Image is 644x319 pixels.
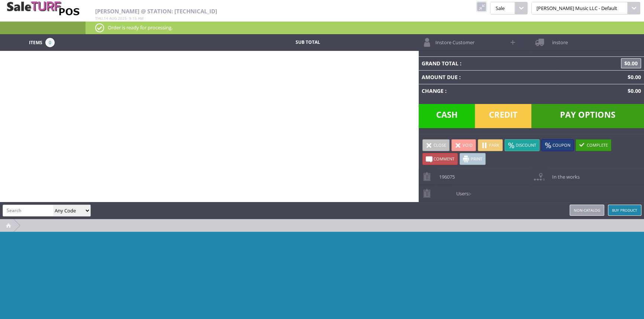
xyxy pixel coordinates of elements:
[531,2,628,14] span: [PERSON_NAME] Music LLC - Default
[419,84,559,98] td: Change :
[576,139,611,151] a: Complete
[460,153,486,165] a: Print
[478,139,503,151] a: Park
[109,16,117,21] span: Aug
[419,56,559,70] td: Grand Total :
[138,16,144,21] span: am
[45,38,55,47] span: 0
[95,23,634,32] p: Order is ready for processing.
[570,205,604,216] a: Non-catalog
[29,38,42,46] span: Items
[104,16,108,21] span: 14
[548,34,567,46] span: instore
[505,139,540,151] a: Discount
[453,185,471,197] span: Users:
[475,104,531,128] span: Credit
[95,8,417,14] h2: [PERSON_NAME] @ Station: [TECHNICAL_ID]
[422,139,450,151] a: Close
[625,87,641,94] span: $0.00
[548,169,579,180] span: In the works
[95,16,144,21] span: , :
[625,74,641,81] span: $0.00
[531,104,644,128] span: Pay Options
[251,38,364,47] td: Sub Total
[621,58,641,68] span: $0.00
[490,2,515,14] span: Sale
[470,190,471,197] span: -
[541,139,574,151] a: Coupon
[419,70,559,84] td: Amount Due :
[132,16,137,21] span: 15
[432,34,474,46] span: Instore Customer
[129,16,131,21] span: 9
[608,205,641,216] a: Buy Product
[451,139,476,151] a: Void
[434,156,454,162] span: Comment
[118,16,127,21] span: 2025
[435,169,455,180] span: 196075
[419,104,475,128] span: Cash
[3,205,53,216] input: Search
[95,16,103,21] span: Thu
